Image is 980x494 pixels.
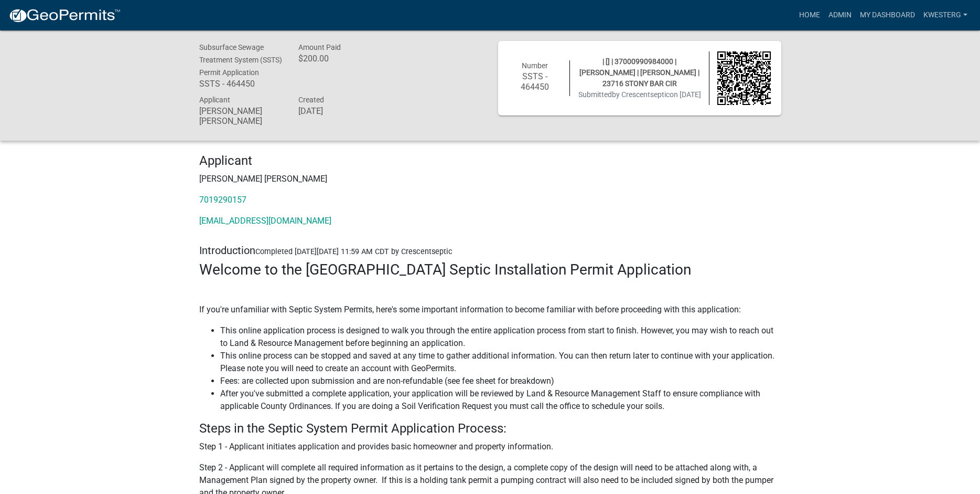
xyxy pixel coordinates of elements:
a: [EMAIL_ADDRESS][DOMAIN_NAME] [199,216,331,226]
span: Applicant [199,96,230,104]
h6: SSTS - 464450 [509,71,562,91]
h4: Steps in the Septic System Permit Application Process: [199,421,781,436]
a: Admin [824,5,856,25]
li: This online application process is designed to walk you through the entire application process fr... [220,324,781,350]
h4: Applicant [199,153,781,169]
h6: [PERSON_NAME] [PERSON_NAME] [199,106,283,126]
span: by Crescentseptic [612,90,670,99]
p: Step 1 - Applicant initiates application and provides basic homeowner and property information. [199,440,781,453]
span: Submitted on [DATE] [578,90,701,99]
span: | [] | 37000990984000 | [PERSON_NAME] | [PERSON_NAME] | 23716 STONY BAR CIR [579,57,699,88]
span: Amount Paid [298,43,341,51]
li: This online process can be stopped and saved at any time to gather additional information. You ca... [220,350,781,375]
h6: [DATE] [298,106,382,116]
span: Created [298,96,324,104]
li: Fees: are collected upon submission and are non-refundable (see fee sheet for breakdown) [220,375,781,387]
p: If you're unfamiliar with Septic System Permits, here's some important information to become fami... [199,303,781,316]
span: Subsurface Sewage Treatment System (SSTS) Permit Application [199,43,282,77]
a: Home [795,5,824,25]
h5: Introduction [199,244,781,257]
li: After you've submitted a complete application, your application will be reviewed by Land & Resour... [220,387,781,413]
h6: SSTS - 464450 [199,79,283,89]
img: QR code [717,51,771,105]
p: [PERSON_NAME] [PERSON_NAME] [199,173,781,185]
h3: Welcome to the [GEOGRAPHIC_DATA] Septic Installation Permit Application [199,261,781,279]
h6: $200.00 [298,54,382,64]
span: Number [522,61,548,70]
a: 7019290157 [199,195,246,205]
a: kwesterg [919,5,972,25]
span: Completed [DATE][DATE] 11:59 AM CDT by Crescentseptic [255,247,453,256]
a: My Dashboard [856,5,919,25]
